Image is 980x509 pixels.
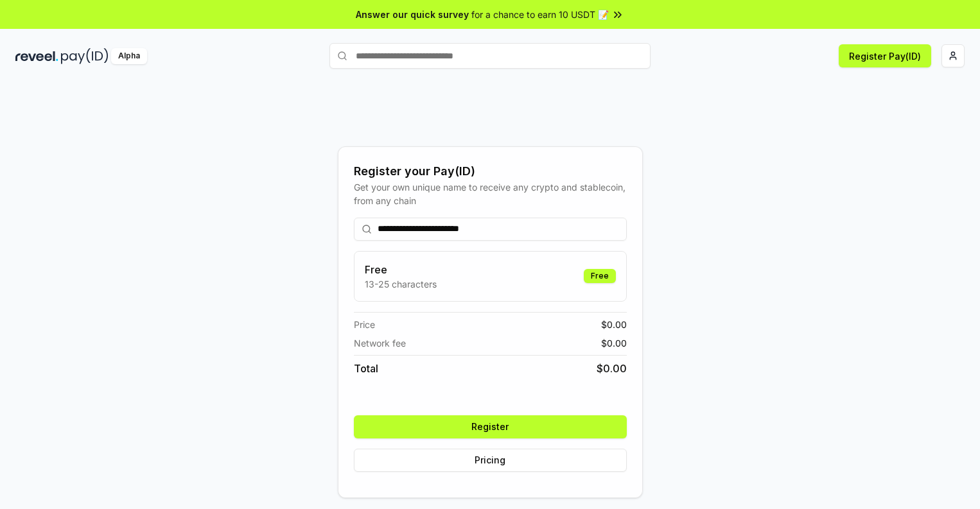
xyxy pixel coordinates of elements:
[354,180,627,207] div: Get your own unique name to receive any crypto and stablecoin, from any chain
[597,361,627,376] span: $ 0.00
[839,44,931,67] button: Register Pay(ID)
[111,48,147,64] div: Alpha
[354,415,627,438] button: Register
[584,269,616,283] div: Free
[354,449,627,472] button: Pricing
[354,318,375,331] span: Price
[15,48,58,64] img: reveel_dark
[601,336,627,350] span: $ 0.00
[601,318,627,331] span: $ 0.00
[354,336,406,350] span: Network fee
[354,162,627,180] div: Register your Pay(ID)
[61,48,109,64] img: pay_id
[356,8,469,21] span: Answer our quick survey
[354,361,378,376] span: Total
[365,262,437,277] h3: Free
[365,277,437,291] p: 13-25 characters
[471,8,609,21] span: for a chance to earn 10 USDT 📝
